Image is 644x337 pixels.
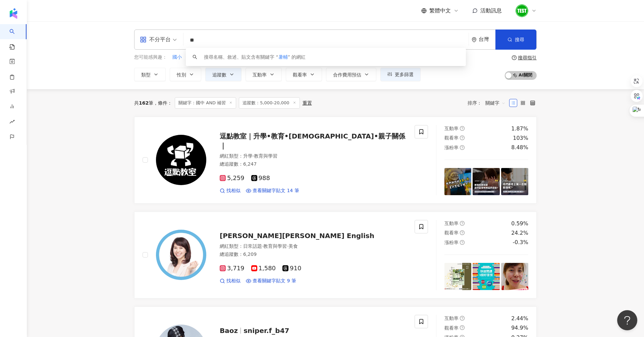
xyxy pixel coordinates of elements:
[444,230,459,235] span: 觀看率
[153,100,172,106] span: 條件 ：
[220,265,245,272] span: 3,719
[282,265,301,272] span: 910
[511,125,528,132] div: 1.87%
[246,187,299,194] a: 查看關鍵字貼文 14 筆
[212,72,226,77] span: 追蹤數
[495,30,536,50] button: 搜尋
[9,115,15,130] span: rise
[175,97,236,109] span: 關鍵字：國中 AND 補習
[444,135,459,141] span: 觀看率
[444,263,472,290] img: post-image
[220,187,240,194] a: 找相似
[246,68,282,81] button: 互動率
[473,263,500,290] img: post-image
[472,37,477,42] span: environment
[220,327,238,335] span: Baoz
[156,230,206,280] img: KOL Avatar
[303,100,312,106] div: 重置
[226,278,240,284] span: 找相似
[170,68,201,81] button: 性別
[254,153,277,159] span: 教育與學習
[9,24,23,50] a: search
[251,175,270,182] span: 988
[141,72,151,77] span: 類型
[460,135,465,140] span: question-circle
[444,325,459,331] span: 觀看率
[444,240,459,245] span: 漲粉率
[511,324,528,332] div: 94.9%
[134,100,153,106] div: 共 筆
[140,36,147,43] span: appstore
[8,8,19,19] img: logo icon
[139,100,149,106] span: 162
[262,243,263,249] span: ·
[485,98,505,108] span: 關鍵字
[134,117,537,204] a: KOL Avatar逗點教室｜升學•教育•[DEMOGRAPHIC_DATA]•親子關係｜網紅類型：升學·教育與學習總追蹤數：6,2475,259988找相似查看關鍵字貼文 14 筆互動率que...
[220,132,405,150] span: 逗點教室｜升學•教育•[DEMOGRAPHIC_DATA]•親子關係｜
[460,325,465,330] span: question-circle
[460,316,465,321] span: question-circle
[177,72,186,77] span: 性別
[172,54,182,61] span: 國小
[444,145,459,150] span: 漲粉率
[473,168,500,195] img: post-image
[395,72,414,77] span: 更多篩選
[286,68,322,81] button: 觀看率
[460,240,465,245] span: question-circle
[278,54,288,60] span: 暑輔
[293,72,307,77] span: 觀看率
[518,55,537,60] div: 搜尋指引
[193,55,197,59] span: search
[444,221,459,226] span: 互動率
[444,126,459,131] span: 互動率
[243,153,253,159] span: 升學
[220,161,407,168] div: 總追蹤數 ： 6,247
[204,53,306,61] div: 搜尋名稱、敘述、貼文含有關鍵字 “ ” 的網紅
[253,187,299,194] span: 查看關鍵字貼文 14 筆
[140,34,171,45] div: 不分平台
[468,98,509,108] div: 排序：
[134,212,537,298] a: KOL Avatar[PERSON_NAME][PERSON_NAME] English網紅類型：日常話題·教育與學習·美食總追蹤數：6,2093,7191,580910找相似查看關鍵字貼文 9...
[444,168,472,195] img: post-image
[253,72,267,77] span: 互動率
[380,68,421,81] button: 更多篩選
[479,37,495,42] div: 台灣
[253,153,254,159] span: ·
[460,145,465,150] span: question-circle
[501,168,528,195] img: post-image
[460,126,465,131] span: question-circle
[253,278,296,284] span: 查看關鍵字貼文 9 筆
[239,97,300,109] span: 追蹤數：5,000-20,000
[220,243,407,250] div: 網紅類型 ：
[460,221,465,226] span: question-circle
[220,153,407,160] div: 網紅類型 ：
[511,229,528,237] div: 24.2%
[516,4,528,17] img: unnamed.png
[134,68,166,81] button: 類型
[263,243,287,249] span: 教育與學習
[220,251,407,258] div: 總追蹤數 ： 6,209
[511,220,528,227] div: 0.59%
[444,316,459,321] span: 互動率
[156,135,206,185] img: KOL Avatar
[480,7,502,14] span: 活動訊息
[205,68,241,81] button: 追蹤數
[134,54,167,61] span: 您可能感興趣：
[172,54,182,61] button: 國小
[511,315,528,322] div: 2.44%
[288,243,298,249] span: 美食
[246,278,296,284] a: 查看關鍵字貼文 9 筆
[251,265,276,272] span: 1,580
[220,232,374,240] span: [PERSON_NAME][PERSON_NAME] English
[429,7,451,14] span: 繁體中文
[511,144,528,151] div: 8.48%
[220,175,245,182] span: 5,259
[244,327,289,335] span: sniper.f_b47
[513,239,528,246] div: -0.3%
[460,230,465,235] span: question-circle
[287,243,288,249] span: ·
[512,55,517,60] span: question-circle
[220,278,240,284] a: 找相似
[501,263,528,290] img: post-image
[333,72,361,77] span: 合作費用預估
